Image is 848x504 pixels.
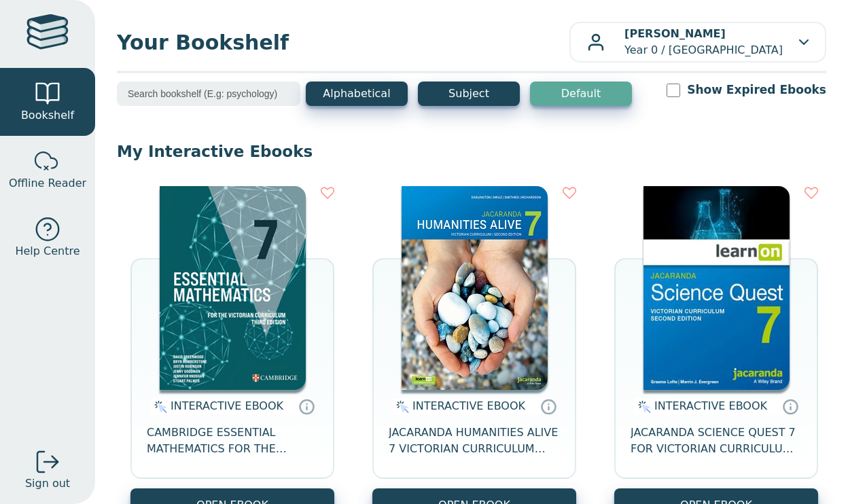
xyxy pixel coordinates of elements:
[306,82,408,106] button: Alphabetical
[9,175,86,192] span: Offline Reader
[298,398,315,414] a: Interactive eBooks are accessed online via the publisher’s portal. They contain interactive resou...
[624,26,783,58] p: Year 0 / [GEOGRAPHIC_DATA]
[643,186,790,390] img: 329c5ec2-5188-ea11-a992-0272d098c78b.jpg
[392,399,409,415] img: interactive.svg
[654,399,767,412] span: INTERACTIVE EBOOK
[21,107,74,124] span: Bookshelf
[402,186,548,390] img: 429ddfad-7b91-e911-a97e-0272d098c78b.jpg
[412,399,525,412] span: INTERACTIVE EBOOK
[147,425,318,457] span: CAMBRIDGE ESSENTIAL MATHEMATICS FOR THE VICTORIAN CURRICULUM YEAR 7 EBOOK 3E
[624,27,726,40] b: [PERSON_NAME]
[530,82,632,106] button: Default
[15,243,79,259] span: Help Centre
[569,22,826,62] button: [PERSON_NAME]Year 0 / [GEOGRAPHIC_DATA]
[631,425,802,457] span: JACARANDA SCIENCE QUEST 7 FOR VICTORIAN CURRICULUM LEARNON 2E EBOOK
[117,141,826,162] p: My Interactive Ebooks
[150,399,167,415] img: interactive.svg
[540,398,556,414] a: Interactive eBooks are accessed online via the publisher’s portal. They contain interactive resou...
[782,398,798,414] a: Interactive eBooks are accessed online via the publisher’s portal. They contain interactive resou...
[389,425,560,457] span: JACARANDA HUMANITIES ALIVE 7 VICTORIAN CURRICULUM LEARNON EBOOK 2E
[117,27,569,58] span: Your Bookshelf
[160,186,306,390] img: a4cdec38-c0cf-47c5-bca4-515c5eb7b3e9.png
[634,399,651,415] img: interactive.svg
[418,82,520,106] button: Subject
[171,399,283,412] span: INTERACTIVE EBOOK
[687,82,826,98] label: Show Expired Ebooks
[117,82,300,106] input: Search bookshelf (E.g: psychology)
[25,475,70,492] span: Sign out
